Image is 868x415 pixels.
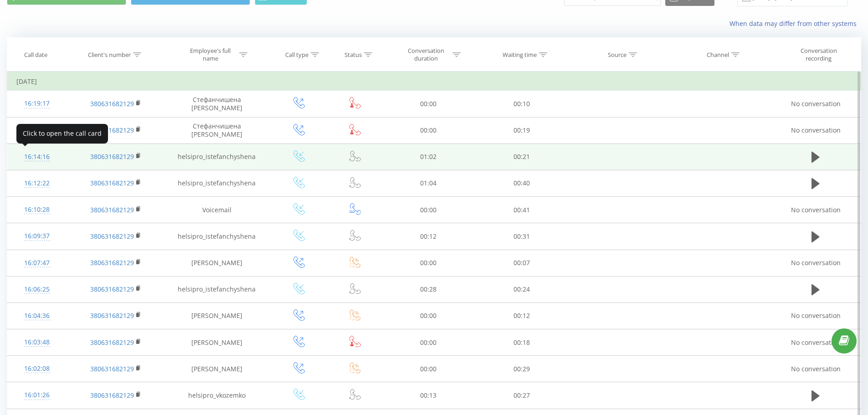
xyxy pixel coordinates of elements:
td: 00:00 [381,329,475,356]
td: 00:21 [475,143,569,170]
td: [PERSON_NAME] [164,356,269,382]
td: 00:10 [475,91,569,117]
td: Стефанчишена [PERSON_NAME] [164,91,269,117]
td: helsipro_vkozemko [164,382,269,409]
a: 380631682129 [90,258,134,267]
td: Стефанчишена [PERSON_NAME] [164,117,269,143]
span: No conversation [791,205,841,214]
div: 16:12:22 [16,174,58,192]
div: 16:02:08 [16,360,58,378]
td: helsipro_istefanchyshena [164,223,269,250]
div: Client's number [88,51,131,59]
div: 16:01:26 [16,386,58,404]
td: 00:07 [475,250,569,276]
td: 00:00 [381,302,475,329]
td: Voicemail [164,197,269,223]
td: [PERSON_NAME] [164,250,269,276]
div: 16:19:17 [16,95,58,113]
td: 00:31 [475,223,569,250]
a: 380631682129 [90,232,134,241]
div: 16:10:28 [16,201,58,219]
a: 380631682129 [90,311,134,320]
div: Conversation recording [789,47,848,62]
a: 380631682129 [90,126,134,134]
div: 16:04:36 [16,307,58,325]
div: Call type [285,51,308,59]
div: 16:18:10 [16,122,58,139]
div: Waiting time [503,51,537,59]
td: helsipro_istefanchyshena [164,143,269,170]
div: 16:06:25 [16,281,58,298]
a: 380631682129 [90,152,134,161]
div: Employee's full name [184,47,237,62]
a: 380631682129 [90,205,134,214]
td: 00:00 [381,356,475,382]
div: Call date [24,51,47,59]
div: Click to open the call card [16,124,108,143]
span: No conversation [791,126,841,134]
td: 00:12 [475,302,569,329]
td: 00:29 [475,356,569,382]
div: 16:07:47 [16,254,58,272]
td: 01:02 [381,143,475,170]
td: helsipro_istefanchyshena [164,170,269,196]
span: No conversation [791,99,841,108]
span: No conversation [791,311,841,320]
a: 380631682129 [90,99,134,108]
div: 16:03:48 [16,333,58,351]
td: 00:27 [475,382,569,409]
a: 380631682129 [90,179,134,187]
td: helsipro_istefanchyshena [164,276,269,302]
td: [DATE] [7,72,861,91]
a: 380631682129 [90,285,134,293]
div: 16:14:16 [16,148,58,166]
td: 00:00 [381,250,475,276]
td: 01:04 [381,170,475,196]
a: 380631682129 [90,364,134,373]
td: 00:18 [475,329,569,356]
td: 00:00 [381,91,475,117]
span: No conversation [791,338,841,347]
div: Conversation duration [401,47,450,62]
td: [PERSON_NAME] [164,329,269,356]
td: 00:12 [381,223,475,250]
td: 00:00 [381,197,475,223]
td: 00:28 [381,276,475,302]
a: 380631682129 [90,391,134,400]
a: 380631682129 [90,338,134,347]
td: 00:13 [381,382,475,409]
td: 00:41 [475,197,569,223]
div: Source [608,51,627,59]
td: [PERSON_NAME] [164,302,269,329]
div: Channel [707,51,729,59]
td: 00:40 [475,170,569,196]
a: When data may differ from other systems [729,19,861,28]
div: 16:09:37 [16,227,58,245]
td: 00:19 [475,117,569,143]
span: No conversation [791,258,841,267]
div: Status [344,51,362,59]
td: 00:00 [381,117,475,143]
span: No conversation [791,364,841,373]
td: 00:24 [475,276,569,302]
